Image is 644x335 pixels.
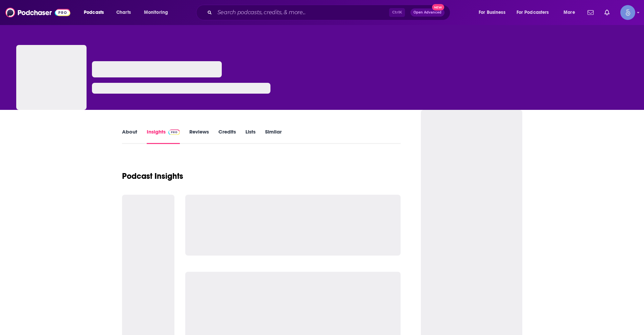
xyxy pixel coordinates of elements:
[410,8,445,17] button: Open AdvancedNew
[116,8,131,17] span: Charts
[559,7,583,18] button: open menu
[5,6,70,19] img: Podchaser - Follow, Share and Rate Podcasts
[512,7,559,18] button: open menu
[620,5,635,20] button: Show profile menu
[112,7,135,18] a: Charts
[139,7,177,18] button: open menu
[602,7,612,18] a: Show notifications dropdown
[202,5,457,20] div: Search podcasts, credits, & more...
[620,5,635,20] img: User Profile
[79,7,113,18] button: open menu
[84,8,104,17] span: Podcasts
[585,7,596,18] a: Show notifications dropdown
[245,128,256,144] a: Lists
[479,8,505,17] span: For Business
[389,8,405,17] span: Ctrl K
[122,128,137,144] a: About
[517,8,549,17] span: For Podcasters
[144,8,168,17] span: Monitoring
[432,4,444,10] span: New
[189,128,209,144] a: Reviews
[218,128,236,144] a: Credits
[215,7,389,18] input: Search podcasts, credits, & more...
[413,11,442,14] span: Open Advanced
[474,7,514,18] button: open menu
[620,5,635,20] span: Logged in as Spiral5-G1
[122,171,183,181] h1: Podcast Insights
[168,129,180,135] img: Podchaser Pro
[564,8,575,17] span: More
[147,128,180,144] a: InsightsPodchaser Pro
[265,128,282,144] a: Similar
